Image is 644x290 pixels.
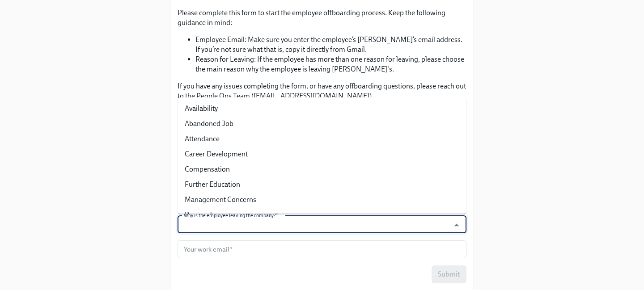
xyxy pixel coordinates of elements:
li: Management Concerns [178,192,466,207]
li: Career Development [178,147,466,162]
p: Please complete this form to start the employee offboarding process. Keep the following guidance ... [178,8,466,28]
button: Close [449,218,463,232]
li: Availability [178,101,466,116]
li: Reason for Leaving: If the employee has more than one reason for leaving, please choose the main ... [195,55,466,74]
li: Attendance [178,131,466,147]
li: Further Education [178,177,466,192]
li: Employee Email: Make sure you enter the employee’s [PERSON_NAME]’s email address. If you’re not s... [195,35,466,55]
p: If you have any issues completing the form, or have any offboarding questions, please reach out t... [178,81,466,101]
li: Compensation [178,162,466,177]
li: Abandoned Job [178,116,466,131]
li: Personal [178,207,466,223]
